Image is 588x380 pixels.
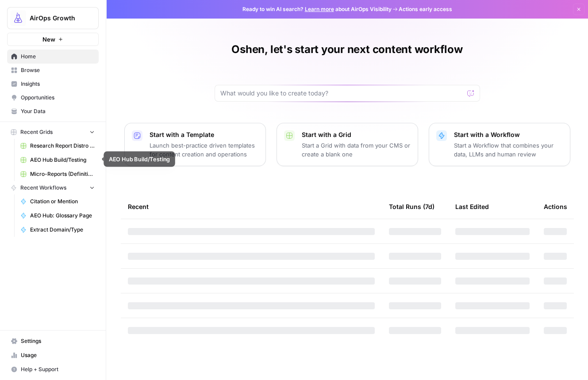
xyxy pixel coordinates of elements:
button: Start with a WorkflowStart a Workflow that combines your data, LLMs and human review [429,123,570,166]
div: Last Edited [455,194,489,219]
span: New [42,35,55,44]
div: Actions [544,194,567,219]
button: Recent Grids [7,125,99,139]
a: Opportunities [7,91,99,105]
span: Browse [21,66,95,74]
a: Micro-Reports (Definitions) [16,167,99,181]
span: Citation or Mention [30,198,95,205]
span: AirOps Growth [30,14,83,23]
button: Recent Workflows [7,181,99,194]
span: Actions early access [399,5,452,13]
span: Micro-Reports (Definitions) [30,170,95,178]
span: Ready to win AI search? about AirOps Visibility [242,5,392,13]
div: Total Runs (7d) [389,194,434,219]
span: Usage [21,351,95,359]
span: Your Data [21,107,95,115]
a: AEO Hub Build/Testing [16,153,99,167]
button: Start with a TemplateLaunch best-practice driven templates for content creation and operations [124,123,266,166]
a: Research Report Distro Workflows [16,139,99,153]
span: Opportunities [21,94,95,102]
span: AEO Hub: Glossary Page [30,212,95,220]
p: Launch best-practice driven templates for content creation and operations [150,141,258,159]
a: Insights [7,77,99,91]
a: Usage [7,348,99,362]
a: Learn more [305,6,334,12]
p: Start with a Workflow [454,130,563,139]
input: What would you like to create today? [220,89,464,98]
a: Citation or Mention [16,194,99,209]
span: Recent Grids [20,128,53,136]
img: AirOps Growth Logo [10,10,26,26]
button: Workspace: AirOps Growth [7,7,99,29]
button: Help + Support [7,362,99,376]
p: Start a Grid with data from your CMS or create a blank one [302,141,411,159]
h1: Oshen, let's start your next content workflow [231,42,462,57]
a: Extract Domain/Type [16,223,99,237]
span: Research Report Distro Workflows [30,142,95,150]
button: New [7,33,99,46]
span: Insights [21,80,95,88]
span: Extract Domain/Type [30,226,95,234]
p: Start with a Grid [302,130,411,139]
span: Settings [21,337,95,345]
p: Start a Workflow that combines your data, LLMs and human review [454,141,563,159]
a: Your Data [7,104,99,118]
span: AEO Hub Build/Testing [30,156,95,164]
a: AEO Hub: Glossary Page [16,209,99,223]
button: Start with a GridStart a Grid with data from your CMS or create a blank one [277,123,418,166]
span: Help + Support [21,365,95,373]
span: Home [21,53,95,61]
a: Browse [7,63,99,77]
div: Recent [128,194,375,219]
p: Start with a Template [150,130,258,139]
span: Recent Workflows [20,184,66,192]
a: Home [7,49,99,64]
a: Settings [7,334,99,348]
